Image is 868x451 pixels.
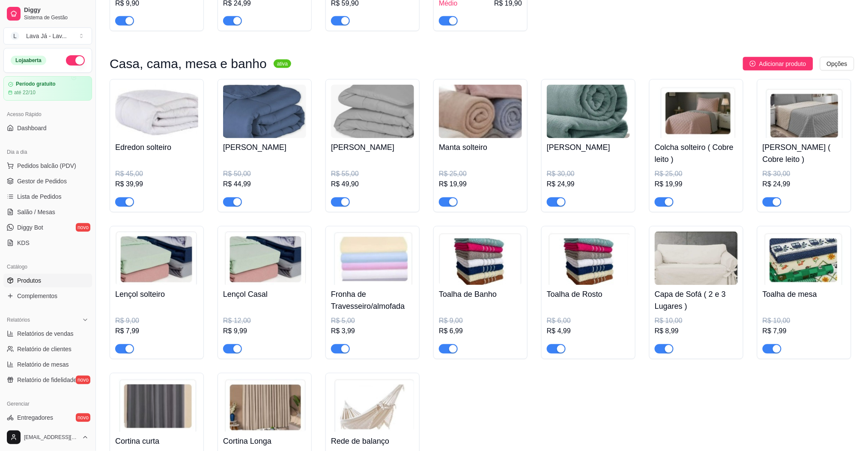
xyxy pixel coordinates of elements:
[743,57,813,71] button: Adicionar produto
[115,289,198,301] h4: Lençol solteiro
[331,379,414,432] img: product-image
[331,85,414,138] img: product-image
[3,327,92,340] a: Relatórios de vendas
[331,436,414,448] h4: Rede de balanço
[3,397,92,411] div: Gerenciar
[547,179,630,190] div: R$ 24,99
[223,169,306,179] div: R$ 50,00
[223,232,306,285] img: product-image
[3,411,92,424] a: Entregadoresnovo
[17,360,69,369] span: Relatório de mesas
[655,169,738,179] div: R$ 25,00
[17,192,62,201] span: Lista de Pedidos
[115,142,198,154] h4: Edredon solteiro
[827,59,847,69] span: Opções
[3,236,92,250] a: KDS
[547,232,630,285] img: product-image
[763,169,846,179] div: R$ 30,00
[3,260,92,274] div: Catálogo
[655,289,738,313] h4: Capa de Sofá ( 2 e 3 Lugares )
[115,179,198,190] div: R$ 39,99
[763,85,846,138] img: product-image
[439,316,522,326] div: R$ 9,00
[115,316,198,326] div: R$ 9,00
[11,56,46,65] div: Loja aberta
[439,85,522,138] img: product-image
[3,174,92,188] a: Gestor de Pedidos
[763,316,846,326] div: R$ 10,00
[3,3,92,24] a: DiggySistema de Gestão
[115,436,198,448] h4: Cortina curta
[763,142,846,166] h4: [PERSON_NAME] ( Cobre leito )
[3,145,92,159] div: Dia a dia
[547,289,630,301] h4: Toalha de Rosto
[17,413,53,422] span: Entregadores
[3,373,92,387] a: Relatório de fidelidadenovo
[763,232,846,285] img: product-image
[655,316,738,326] div: R$ 10,00
[655,179,738,190] div: R$ 19,99
[763,326,846,337] div: R$ 7,99
[439,232,522,285] img: product-image
[14,89,36,96] article: até 22/10
[115,326,198,337] div: R$ 7,99
[24,434,78,441] span: [EMAIL_ADDRESS][DOMAIN_NAME]
[3,358,92,371] a: Relatório de mesas
[3,274,92,287] a: Produtos
[3,427,92,448] button: [EMAIL_ADDRESS][DOMAIN_NAME]
[3,289,92,303] a: Complementos
[223,142,306,154] h4: [PERSON_NAME]
[331,289,414,313] h4: Fronha de Travesseiro/almofada
[17,223,43,232] span: Diggy Bot
[3,342,92,356] a: Relatório de clientes
[439,179,522,190] div: R$ 19,99
[763,289,846,301] h4: Toalha de mesa
[763,179,846,190] div: R$ 24,99
[331,326,414,337] div: R$ 3,99
[17,177,67,185] span: Gestor de Pedidos
[439,326,522,337] div: R$ 6,99
[17,276,41,285] span: Produtos
[223,379,306,432] img: product-image
[223,179,306,190] div: R$ 44,99
[3,205,92,219] a: Salão / Mesas
[439,169,522,179] div: R$ 25,00
[11,32,19,40] span: L
[115,232,198,285] img: product-image
[655,326,738,337] div: R$ 8,99
[331,179,414,190] div: R$ 49,90
[223,85,306,138] img: product-image
[223,289,306,301] h4: Lençol Casal
[17,208,55,216] span: Salão / Mesas
[223,316,306,326] div: R$ 12,00
[7,317,30,323] span: Relatórios
[655,142,738,166] h4: Colcha solteiro ( Cobre leito )
[115,379,198,432] img: product-image
[3,108,92,121] div: Acesso Rápido
[547,326,630,337] div: R$ 4,99
[16,81,56,87] article: Período gratuito
[223,326,306,337] div: R$ 9,99
[547,85,630,138] img: product-image
[331,232,414,285] img: product-image
[17,376,77,384] span: Relatório de fidelidade
[3,27,92,45] button: Select a team
[115,169,198,179] div: R$ 45,00
[547,316,630,326] div: R$ 6,00
[820,57,854,71] button: Opções
[24,14,89,21] span: Sistema de Gestão
[655,232,738,285] img: product-image
[3,159,92,173] button: Pedidos balcão (PDV)
[26,32,67,40] div: Lava Já - Lav ...
[331,169,414,179] div: R$ 55,00
[547,142,630,154] h4: [PERSON_NAME]
[17,161,76,170] span: Pedidos balcão (PDV)
[439,289,522,301] h4: Toalha de Banho
[110,59,267,69] h3: Casa, cama, mesa e banho
[274,60,291,68] sup: ativa
[66,55,85,66] button: Alterar Status
[223,436,306,448] h4: Cortina Longa
[3,221,92,234] a: Diggy Botnovo
[17,239,30,247] span: KDS
[439,142,522,154] h4: Manta solteiro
